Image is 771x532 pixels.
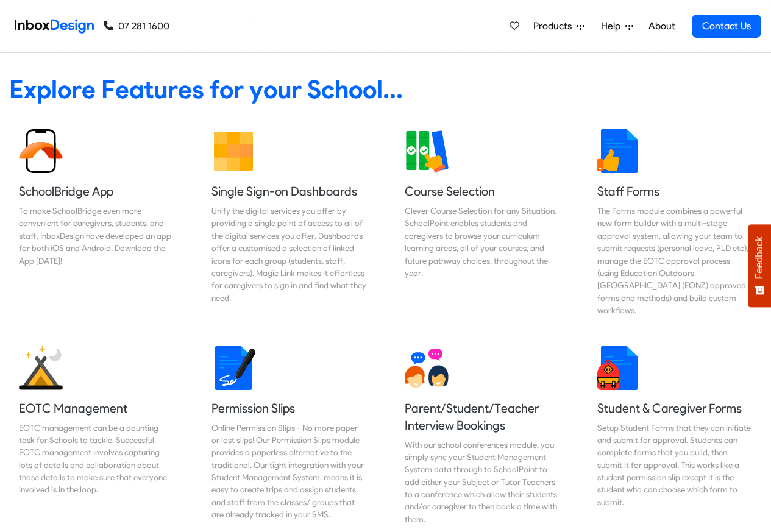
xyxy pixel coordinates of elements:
heading: Explore Features for your School... [9,74,762,105]
div: Online Permission Slips - No more paper or lost slips! ​Our Permission Slips module provides a pa... [211,422,366,521]
div: Setup Student Forms that they can initiate and submit for approval. Students can complete forms t... [597,422,752,509]
img: 2022_01_13_icon_thumbsup.svg [597,129,641,173]
span: Help [601,19,625,34]
a: Help [596,14,638,38]
a: Staff Forms The Forms module combines a powerful new form builder with a multi-stage approval sys... [588,119,762,327]
a: 07 281 1600 [104,19,169,34]
a: Products [528,14,589,38]
h5: Student & Caregiver Forms [597,400,752,417]
a: Course Selection Clever Course Selection for any Situation. SchoolPoint enables students and care... [395,119,569,327]
h5: Parent/Student/Teacher Interview Bookings [405,400,560,434]
div: Clever Course Selection for any Situation. SchoolPoint enables students and caregivers to browse ... [405,205,560,279]
span: Products [533,19,577,34]
h5: Course Selection [405,183,560,200]
div: EOTC management can be a daunting task for Schools to tackle. Successful EOTC management involves... [19,422,174,496]
div: Unify the digital services you offer by providing a single point of access to all of the digital ... [211,205,366,304]
h5: Permission Slips [211,400,366,417]
img: 2022_01_25_icon_eonz.svg [19,346,63,390]
button: Feedback - Show survey [748,224,771,307]
span: Feedback [754,236,765,279]
a: Contact Us [692,15,761,38]
a: Single Sign-on Dashboards Unify the digital services you offer by providing a single point of acc... [202,119,376,327]
a: SchoolBridge App To make SchoolBridge even more convenient for caregivers, students, and staff, I... [9,119,183,327]
div: The Forms module combines a powerful new form builder with a multi-stage approval system, allowin... [597,205,752,317]
img: 2022_01_13_icon_course_selection.svg [405,129,449,173]
h5: EOTC Management [19,400,174,417]
img: 2022_01_13_icon_conversation.svg [405,346,449,390]
h5: SchoolBridge App [19,183,174,200]
h5: Single Sign-on Dashboards [211,183,366,200]
div: With our school conferences module, you simply sync your Student Management System data through t... [405,439,560,526]
h5: Staff Forms [597,183,752,200]
img: 2022_01_13_icon_student_form.svg [597,346,641,390]
img: 2022_01_13_icon_grid.svg [211,129,255,173]
a: About [645,14,678,38]
img: 2022_01_18_icon_signature.svg [211,346,255,390]
img: 2022_01_13_icon_sb_app.svg [19,129,63,173]
div: To make SchoolBridge even more convenient for caregivers, students, and staff, InboxDesign have d... [19,205,174,267]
